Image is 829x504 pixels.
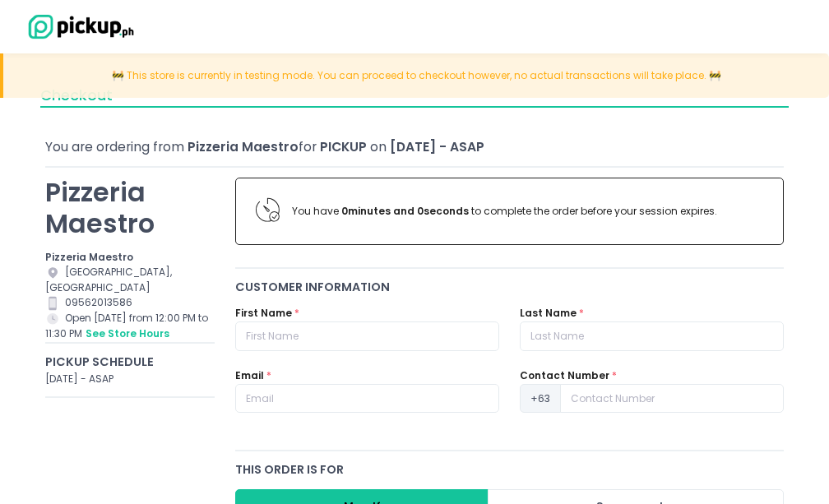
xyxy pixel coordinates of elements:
[21,12,136,41] img: logo
[45,137,784,156] div: You are ordering from for on
[235,461,784,479] div: this order is for
[292,204,763,219] div: You have to complete the order before your session expires.
[560,384,784,414] input: Contact Number
[235,279,784,297] div: Customer Information
[520,321,784,351] input: Last Name
[341,204,469,218] b: 0 minutes and 0 seconds
[23,68,809,83] div: 🚧 This store is currently in testing mode. You can proceed to checkout however, no actual transac...
[520,368,609,383] label: Contact Number
[45,311,215,343] div: Open [DATE] from 12:00 PM to 11:30 PM
[520,384,561,414] span: +63
[45,295,215,311] div: 09562013586
[45,178,215,240] p: Pizzeria Maestro
[45,372,215,386] div: [DATE] - ASAP
[235,384,499,414] input: Email
[390,138,484,155] span: [DATE] - ASAP
[188,138,299,155] span: Pizzeria Maestro
[45,250,133,264] b: Pizzeria Maestro
[520,306,577,321] label: Last Name
[235,368,264,383] label: Email
[235,306,292,321] label: First Name
[45,265,215,295] div: [GEOGRAPHIC_DATA], [GEOGRAPHIC_DATA]
[235,321,499,351] input: First Name
[320,138,367,155] span: Pickup
[45,354,215,372] div: Pickup Schedule
[85,326,170,342] button: see store hours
